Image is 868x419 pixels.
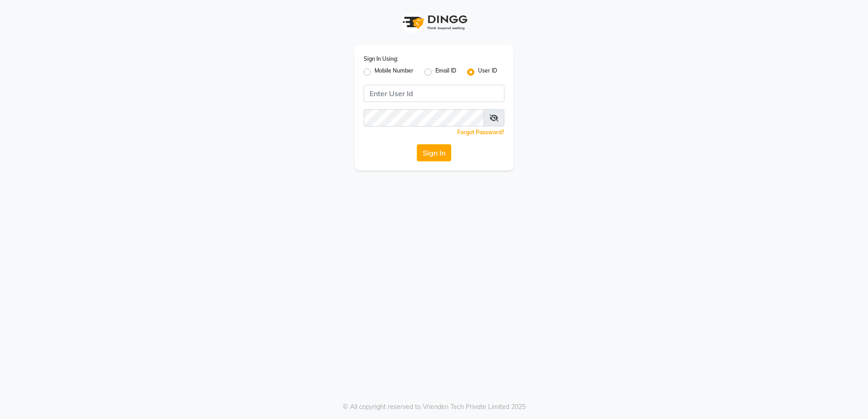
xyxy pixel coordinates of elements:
input: Username [364,85,504,102]
label: Sign In Using: [364,55,398,63]
label: Mobile Number [375,67,414,78]
input: Username [364,109,484,127]
a: Forgot Password? [457,129,504,136]
label: Email ID [435,67,456,78]
button: Sign In [417,144,451,161]
label: User ID [478,67,497,78]
img: logo1.svg [398,9,470,36]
